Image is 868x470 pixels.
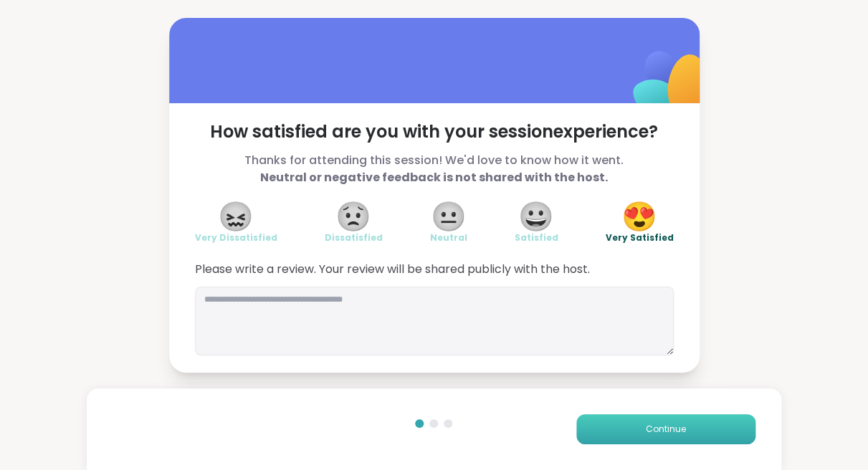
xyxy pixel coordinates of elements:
span: 😖 [218,203,254,229]
span: Please write a review. Your review will be shared publicly with the host. [195,261,674,278]
span: Continue [646,423,686,436]
span: How satisfied are you with your session experience? [195,120,674,143]
button: Continue [576,414,755,444]
b: Neutral or negative feedback is not shared with the host. [260,169,608,186]
span: Very Satisfied [606,232,674,244]
span: Satisfied [515,232,558,244]
span: 😟 [335,203,371,229]
span: Dissatisfied [325,232,383,244]
span: 😐 [431,203,467,229]
span: Neutral [430,232,467,244]
span: 😀 [518,203,554,229]
img: ShareWell Logomark [599,14,742,156]
span: Very Dissatisfied [195,232,277,244]
span: Thanks for attending this session! We'd love to know how it went. [195,152,674,186]
span: 😍 [621,203,657,229]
